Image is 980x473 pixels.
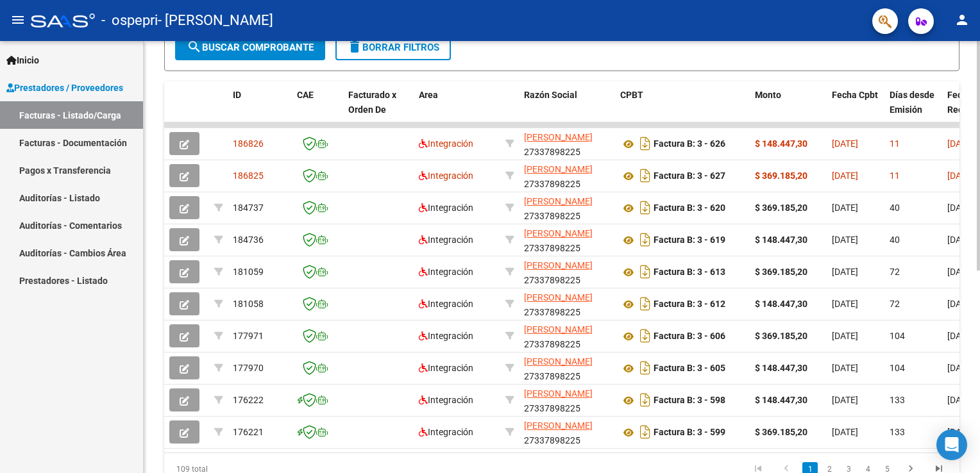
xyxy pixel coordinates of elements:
mat-icon: menu [10,12,26,28]
span: 72 [890,267,900,277]
strong: Factura B: 3 - 626 [654,139,725,149]
strong: $ 369.185,20 [755,427,807,437]
span: [PERSON_NAME] [524,132,593,142]
span: [DATE] [832,363,858,373]
strong: $ 369.185,20 [755,170,807,181]
span: Facturado x Orden De [348,90,396,115]
span: Integración [419,170,473,181]
strong: $ 369.185,20 [755,267,807,277]
div: 27337898225 [524,290,610,317]
span: [DATE] [947,427,974,437]
strong: Factura B: 3 - 619 [654,235,725,245]
span: Fecha Cpbt [832,90,878,100]
span: 72 [890,299,900,309]
strong: $ 369.185,20 [755,331,807,341]
span: Integración [419,427,473,437]
span: [DATE] [832,235,858,245]
span: Buscar Comprobante [187,42,314,53]
span: Razón Social [524,90,577,100]
span: 177971 [233,331,264,341]
div: 27337898225 [524,322,610,349]
datatable-header-cell: Facturado x Orden De [343,81,414,138]
span: Integración [419,235,473,245]
strong: Factura B: 3 - 627 [654,171,725,181]
div: Open Intercom Messenger [936,429,967,460]
mat-icon: person [954,12,970,28]
span: CAE [297,90,314,100]
span: [PERSON_NAME] [524,356,593,367]
strong: $ 148.447,30 [755,138,807,149]
span: Integración [419,267,473,277]
span: Días desde Emisión [890,90,934,115]
span: Integración [419,331,473,341]
span: [DATE] [832,427,858,437]
div: 27337898225 [524,258,610,285]
span: Area [419,90,438,100]
i: Descargar documento [637,294,654,314]
span: [PERSON_NAME] [524,324,593,335]
span: 133 [890,395,905,405]
span: [PERSON_NAME] [524,292,593,303]
strong: $ 148.447,30 [755,363,807,373]
div: 27337898225 [524,130,610,157]
button: Buscar Comprobante [175,35,325,60]
mat-icon: delete [347,39,362,54]
div: 27337898225 [524,194,610,221]
i: Descargar documento [637,229,654,250]
span: ID [233,90,241,100]
span: 186825 [233,170,264,181]
datatable-header-cell: Monto [750,81,827,138]
span: [DATE] [947,363,974,373]
span: [DATE] [832,299,858,309]
span: [DATE] [832,395,858,405]
span: Borrar Filtros [347,42,439,53]
span: Integración [419,395,473,405]
span: [DATE] [832,267,858,277]
span: [DATE] [947,170,974,181]
i: Descargar documento [637,358,654,378]
datatable-header-cell: ID [228,81,292,138]
span: 184737 [233,203,264,213]
button: Borrar Filtros [335,35,451,60]
div: 27337898225 [524,419,610,445]
span: Prestadores / Proveedores [6,81,123,95]
strong: Factura B: 3 - 620 [654,203,725,213]
i: Descargar documento [637,261,654,282]
span: [DATE] [832,203,858,213]
span: [PERSON_NAME] [524,164,593,174]
span: Integración [419,203,473,213]
span: [DATE] [832,138,858,149]
span: [DATE] [947,299,974,309]
strong: Factura B: 3 - 606 [654,331,725,342]
span: 40 [890,235,900,245]
span: 133 [890,427,905,437]
datatable-header-cell: Fecha Cpbt [827,81,884,138]
i: Descargar documento [637,165,654,186]
span: [DATE] [947,267,974,277]
span: [PERSON_NAME] [524,196,593,206]
i: Descargar documento [637,326,654,346]
span: 181058 [233,299,264,309]
span: Integración [419,299,473,309]
span: [PERSON_NAME] [524,388,593,399]
span: CPBT [620,90,643,100]
mat-icon: search [187,39,202,54]
datatable-header-cell: CPBT [615,81,750,138]
span: 186826 [233,138,264,149]
span: [PERSON_NAME] [524,228,593,238]
span: 40 [890,203,900,213]
strong: Factura B: 3 - 612 [654,299,725,310]
span: 11 [890,138,900,149]
strong: Factura B: 3 - 613 [654,267,725,278]
strong: $ 148.447,30 [755,235,807,245]
span: [PERSON_NAME] [524,420,593,431]
strong: $ 148.447,30 [755,299,807,309]
datatable-header-cell: Razón Social [519,81,615,138]
span: 184736 [233,235,264,245]
div: 27337898225 [524,226,610,253]
datatable-header-cell: CAE [292,81,343,138]
span: 104 [890,331,905,341]
strong: Factura B: 3 - 599 [654,427,725,438]
span: [DATE] [832,170,858,181]
span: Integración [419,363,473,373]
